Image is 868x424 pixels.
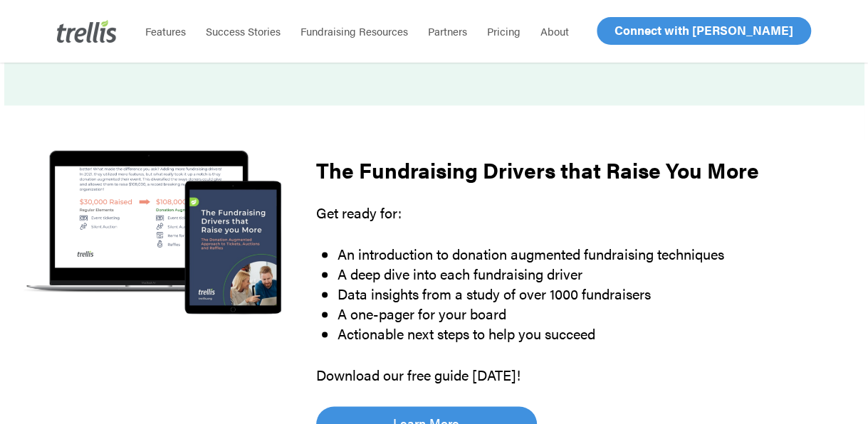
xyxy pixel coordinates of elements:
[316,365,804,385] p: Download our free guide [DATE]!
[57,20,117,43] img: Trellis
[530,24,579,38] a: About
[206,23,281,38] span: Success Stories
[615,21,793,38] span: Connect with [PERSON_NAME]
[338,324,804,344] li: Actionable next steps to help you succeed
[597,17,811,45] a: Connect with [PERSON_NAME]
[487,23,521,38] span: Pricing
[338,244,804,264] li: An introduction to donation augmented fundraising techniques
[316,154,759,185] strong: The Fundraising Drivers that Raise You More
[316,203,804,244] p: Get ready for:
[418,24,477,38] a: Partners
[338,284,804,304] li: Data insights from a study of over 1000 fundraisers
[135,24,196,38] a: Features
[5,140,300,324] img: The Fundraising Drivers that Raise You More Guide Cover
[338,304,804,324] li: A one-pager for your board
[338,264,804,284] li: A deep dive into each fundraising driver
[540,23,569,38] span: About
[300,23,408,38] span: Fundraising Resources
[428,23,467,38] span: Partners
[291,24,418,38] a: Fundraising Resources
[196,24,291,38] a: Success Stories
[145,23,186,38] span: Features
[477,24,530,38] a: Pricing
